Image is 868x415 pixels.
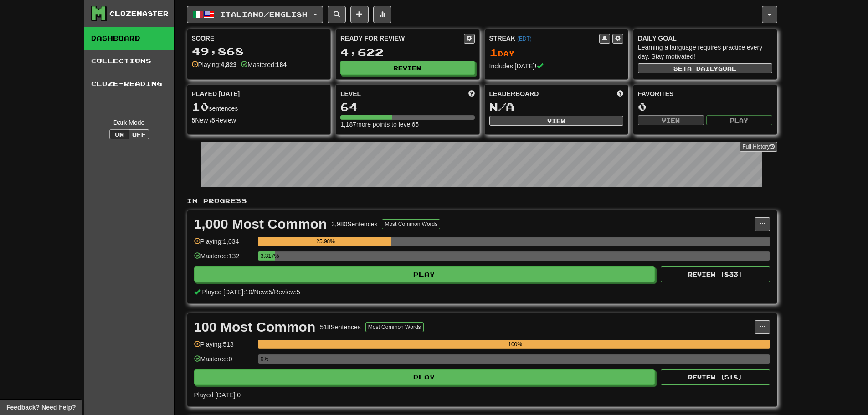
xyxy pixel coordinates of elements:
[194,340,253,355] div: Playing: 518
[194,369,655,385] button: Play
[194,354,253,369] div: Mastered: 0
[517,36,532,42] a: (EDT)
[661,266,770,282] button: Review (833)
[489,46,498,58] span: 1
[468,89,475,98] span: Score more points to level up
[340,120,475,129] div: 1,187 more points to level 65
[192,46,326,57] div: 49,868
[272,288,274,296] span: /
[687,65,718,72] span: a daily
[109,9,169,18] div: Clozemaster
[373,6,391,23] button: More stats
[84,27,174,50] a: Dashboard
[194,266,655,282] button: Play
[194,251,253,266] div: Mastered: 132
[221,61,236,68] strong: 4,823
[320,323,361,332] div: 518 Sentences
[252,288,254,296] span: /
[194,391,241,399] span: Played [DATE]: 0
[617,89,623,98] span: This week in points, UTC
[489,100,514,113] span: N/A
[350,6,369,23] button: Add sentence to collection
[328,6,346,23] button: Search sentences
[638,115,704,125] button: View
[331,220,377,229] div: 3,980 Sentences
[274,288,300,296] span: Review: 5
[365,322,424,332] button: Most Common Words
[638,63,772,73] button: Seta dailygoal
[340,101,475,113] div: 64
[276,61,287,68] strong: 184
[202,288,252,296] span: Played [DATE]: 10
[261,251,275,261] div: 3.317%
[489,116,624,126] button: View
[340,61,475,75] button: Review
[220,10,308,18] span: Italiano / English
[489,89,539,98] span: Leaderboard
[194,237,253,252] div: Playing: 1,034
[706,115,772,125] button: Play
[84,50,174,72] a: Collections
[740,142,777,152] a: Full History
[241,60,287,69] div: Mastered:
[340,89,361,98] span: Level
[261,237,391,246] div: 25.98%
[489,46,624,58] div: Day
[187,6,323,23] button: Italiano/English
[661,369,770,385] button: Review (518)
[638,34,772,43] div: Daily Goal
[192,34,326,43] div: Score
[192,117,195,124] strong: 5
[382,219,440,229] button: Most Common Words
[489,34,600,43] div: Streak
[638,43,772,61] div: Learning a language requires practice every day. Stay motivated!
[6,403,76,412] span: Open feedback widget
[254,288,272,296] span: New: 5
[192,116,326,125] div: New / Review
[340,34,464,43] div: Ready for Review
[192,101,326,113] div: sentences
[192,100,209,113] span: 10
[194,217,327,231] div: 1,000 Most Common
[192,60,237,69] div: Playing:
[194,320,316,334] div: 100 Most Common
[109,129,129,139] button: On
[129,129,149,139] button: Off
[192,89,240,98] span: Played [DATE]
[84,72,174,95] a: Cloze-Reading
[638,89,772,98] div: Favorites
[187,196,777,205] p: In Progress
[261,340,770,349] div: 100%
[489,61,624,71] div: Includes [DATE]!
[91,118,167,127] div: Dark Mode
[638,101,772,113] div: 0
[211,117,215,124] strong: 5
[340,46,475,58] div: 4,622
